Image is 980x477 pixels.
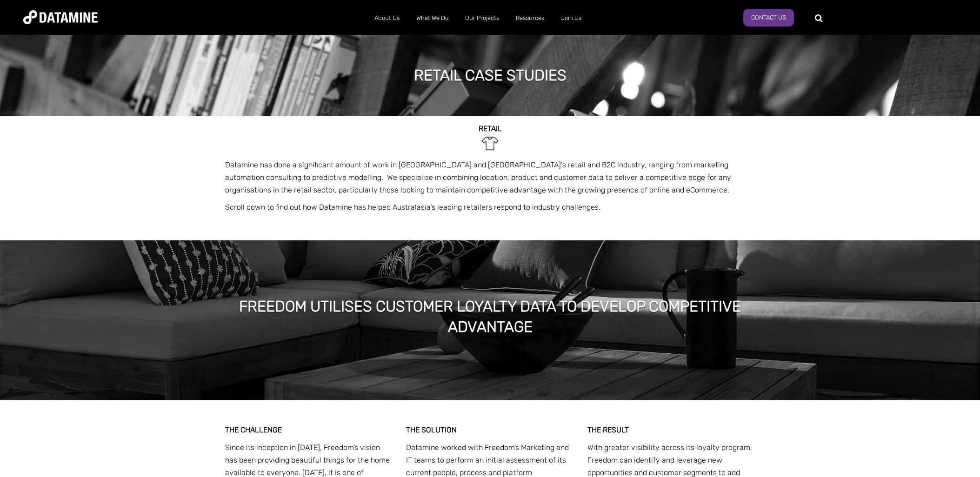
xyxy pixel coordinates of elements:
[414,65,567,86] h1: retail case studies
[366,6,408,30] a: About Us
[587,425,629,434] strong: THE RESULT
[225,160,731,194] span: Datamine has done a significant amount of work in [GEOGRAPHIC_DATA] and [GEOGRAPHIC_DATA]'s retai...
[457,6,507,30] a: Our Projects
[480,133,500,154] img: Retail-1
[23,10,98,24] img: Datamine
[406,425,457,434] strong: THE SOLUTION
[408,6,457,30] a: What We Do
[225,425,282,434] strong: THE CHALLENGE
[207,296,774,338] h1: Freedom Utilises Customer Loyalty Data to Develop Competitive Advantage
[225,201,755,213] p: Scroll down to find out how Datamine has helped Australasia’s leading retailers respond to indust...
[553,6,590,30] a: Join Us
[507,6,553,30] a: Resources
[225,125,755,133] h2: RETAIL
[743,9,794,26] a: Contact Us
